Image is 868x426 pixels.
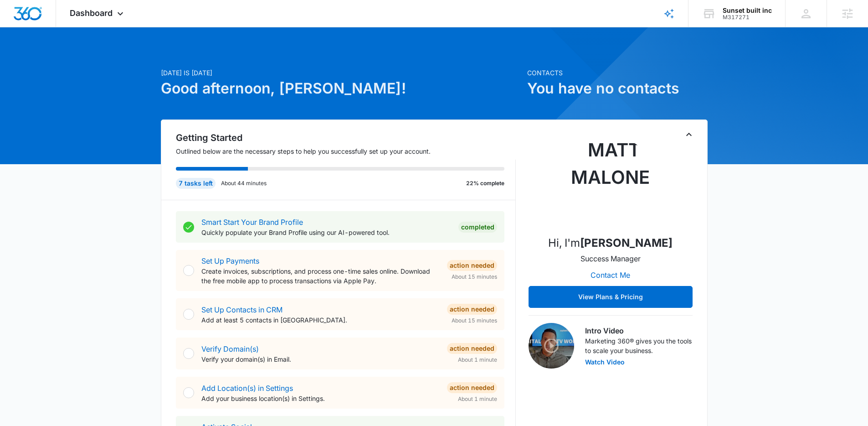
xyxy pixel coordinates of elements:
p: Marketing 360® gives you the tools to scale your business. [585,336,693,355]
div: Action Needed [447,304,497,315]
a: Smart Start Your Brand Profile [201,218,303,227]
img: Matt Malone [565,136,656,228]
button: Toggle Collapse [683,129,694,140]
div: Action Needed [447,343,497,354]
p: Contacts [527,68,708,78]
div: Action Needed [447,260,497,271]
span: About 1 minute [458,395,497,403]
span: About 1 minute [458,356,497,364]
img: Intro Video [529,323,574,369]
p: Success Manager [580,253,641,264]
span: About 15 minutes [452,317,497,325]
button: Watch Video [585,359,625,365]
div: 7 tasks left [176,178,216,189]
h1: You have no contacts [527,78,708,99]
div: Completed [458,222,497,233]
a: Verify Domain(s) [201,344,259,353]
p: Hi, I'm [548,235,673,251]
p: [DATE] is [DATE] [161,68,522,78]
p: About 44 minutes [221,179,267,187]
div: Action Needed [447,382,497,393]
div: account id [723,14,772,21]
a: Set Up Contacts in CRM [201,305,282,314]
h3: Intro Video [585,325,693,336]
div: account name [723,7,772,14]
p: Create invoices, subscriptions, and process one-time sales online. Download the free mobile app t... [201,266,440,286]
a: Set Up Payments [201,256,259,265]
p: Outlined below are the necessary steps to help you successfully set up your account. [176,146,516,156]
h2: Getting Started [176,131,516,145]
p: Add at least 5 contacts in [GEOGRAPHIC_DATA]. [201,315,440,325]
span: About 15 minutes [452,273,497,281]
p: Quickly populate your Brand Profile using our AI-powered tool. [201,228,451,237]
button: View Plans & Pricing [529,286,693,308]
p: Verify your domain(s) in Email. [201,354,440,364]
h1: Good afternoon, [PERSON_NAME]! [161,78,522,99]
p: 22% complete [466,179,504,187]
button: Contact Me [581,264,639,286]
a: Add Location(s) in Settings [201,384,293,393]
strong: [PERSON_NAME] [580,236,673,249]
span: Dashboard [70,8,113,18]
p: Add your business location(s) in Settings. [201,394,440,403]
